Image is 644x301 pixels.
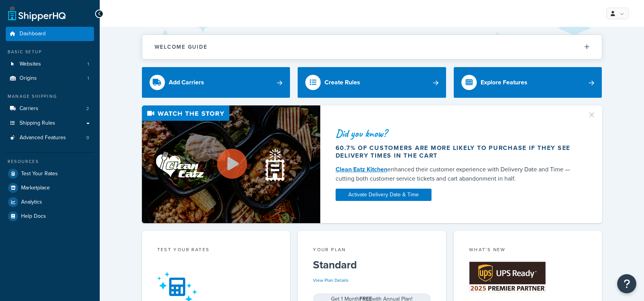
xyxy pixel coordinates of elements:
div: 60.7% of customers are more likely to purchase if they see delivery times in the cart [336,144,578,160]
span: Analytics [21,199,42,206]
a: Shipping Rules [6,116,94,130]
span: Origins [20,75,37,82]
span: 1 [87,75,89,82]
a: Dashboard [6,27,94,41]
button: Open Resource Center [617,274,636,293]
a: Help Docs [6,209,94,223]
div: Add Carriers [169,77,204,88]
a: Carriers2 [6,102,94,116]
span: 2 [86,105,89,112]
li: Advanced Features [6,131,94,145]
span: Shipping Rules [20,120,55,127]
div: Your Plan [313,246,431,255]
span: Carriers [20,105,38,112]
a: Add Carriers [142,67,290,98]
img: Video thumbnail [142,105,320,223]
a: Analytics [6,195,94,209]
a: Activate Delivery Date & Time [336,189,432,201]
li: Carriers [6,102,94,116]
a: Marketplace [6,181,94,195]
a: Create Rules [298,67,446,98]
div: What's New [469,246,587,255]
div: Explore Features [481,77,527,88]
span: Websites [20,61,41,67]
span: 1 [87,61,89,67]
div: Manage Shipping [6,93,94,100]
span: Test Your Rates [21,171,58,177]
a: Advanced Features0 [6,131,94,145]
div: enhanced their customer experience with Delivery Date and Time — cutting both customer service ti... [336,165,578,183]
a: Clean Eatz Kitchen [336,165,387,174]
h2: Welcome Guide [155,44,208,50]
div: Resources [6,158,94,165]
a: View Plan Details [313,277,349,284]
li: Origins [6,71,94,86]
a: Explore Features [454,67,602,98]
div: Did you know? [336,128,578,139]
h5: Standard [313,259,431,271]
span: 0 [86,135,89,141]
div: Create Rules [324,77,360,88]
button: Welcome Guide [142,35,602,59]
a: Websites1 [6,57,94,71]
li: Websites [6,57,94,71]
a: Test Your Rates [6,167,94,181]
span: Advanced Features [20,135,66,141]
span: Help Docs [21,213,46,220]
div: Test your rates [157,246,275,255]
span: Marketplace [21,185,50,191]
a: Origins1 [6,71,94,86]
div: Basic Setup [6,49,94,55]
span: Dashboard [20,31,46,37]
